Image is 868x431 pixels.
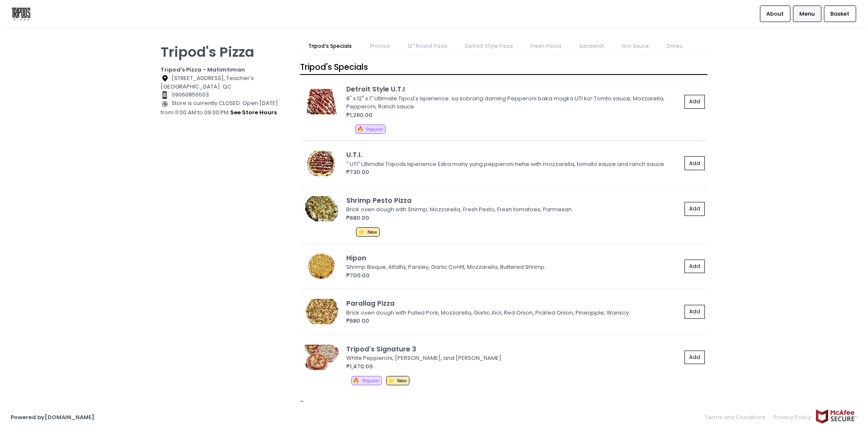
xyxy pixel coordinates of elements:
[684,202,705,216] button: Add
[161,99,289,117] div: Store is currently CLOSED. Open [DATE] from 11:00 AM to 09:00 PM
[303,89,341,114] img: Detroit Style U.T.I
[161,44,289,60] p: Tripod's Pizza
[684,305,705,319] button: Add
[346,271,682,280] div: ₱700.00
[230,108,277,117] button: see store hours
[366,126,383,133] span: Popular
[659,38,691,54] a: Drinks
[161,74,289,91] div: [STREET_ADDRESS], Teacher's [GEOGRAPHIC_DATA]. QC
[346,298,682,308] div: Parallag Pizza
[300,398,331,410] span: Promos
[357,125,364,133] span: 🔥
[346,214,682,222] div: ₱680.00
[684,156,705,170] button: Add
[346,94,679,111] div: 8" x 12" x 1" Ultimate Tipod's Ixperience. sa sobrang daming Pepperoni baka magka UTI ka! Tomto s...
[346,196,682,205] div: Shrimp Pesto Pizza
[11,6,31,21] img: logo
[161,66,245,74] b: Tripod's Pizza - Matimtiman
[358,228,364,236] span: ⭐
[770,409,815,425] a: Privacy Policy
[300,38,360,54] a: Tripod's Specials
[346,354,679,362] div: White Pepperoni, [PERSON_NAME], and [PERSON_NAME]
[303,299,341,324] img: Parallag Pizza
[11,413,95,421] a: Powered by[DOMAIN_NAME]
[303,345,341,370] img: Tripod's Signature 3
[830,10,849,18] span: Basket
[346,362,682,371] div: ₱1,470.00
[362,38,398,54] a: Promos
[346,263,679,271] div: Shrimp Bisque, Alfalfa, Parsley, Garlic Confit, Mozzarella, Buttered Shrimp
[346,205,679,214] div: Brick oven dough with Shirmp, Mozzarella, Fresh Pesto, Fresh tomatoes, Parmesan
[346,150,682,160] div: U.T.I.
[457,38,521,54] a: Detroit Style Pizza
[684,95,705,109] button: Add
[346,168,682,177] div: ₱730.00
[766,10,784,18] span: About
[684,260,705,274] button: Add
[387,376,394,384] span: ⭐
[760,6,790,22] a: About
[799,10,815,18] span: Menu
[346,344,682,354] div: Tripod's Signature 3
[614,38,657,54] a: Hot Sauce
[346,160,679,169] div: " UTI" Ultimate Tripods Ixperience Extra many yung pepperoni hehe with mozzarella, tomato sauce a...
[346,309,679,317] div: Brick oven dough with Pulled Pork, Mozzarella, Garlic Aiol, Red Onion, Pickled Onion, Pineapple, ...
[353,376,359,384] span: 🔥
[367,229,377,235] span: New
[815,409,857,424] img: mcafee-secure
[793,6,821,22] a: Menu
[346,253,682,263] div: Hipon
[684,351,705,365] button: Add
[303,254,341,279] img: Hipon
[300,61,368,73] span: Tripod's Specials
[303,196,341,221] img: Shrimp Pesto Pizza
[346,111,682,119] div: ₱1,260.00
[571,38,612,54] a: Sandwich
[397,378,407,384] span: New
[161,91,289,99] div: 09060856503
[705,409,770,425] a: Terms and Conditions
[523,38,570,54] a: Fresh Pasta
[303,151,341,176] img: U.T.I.
[399,38,455,54] a: 12" Round Pizza
[346,317,682,325] div: ₱680.00
[346,84,682,94] div: Detroit Style U.T.I
[362,378,379,384] span: Popular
